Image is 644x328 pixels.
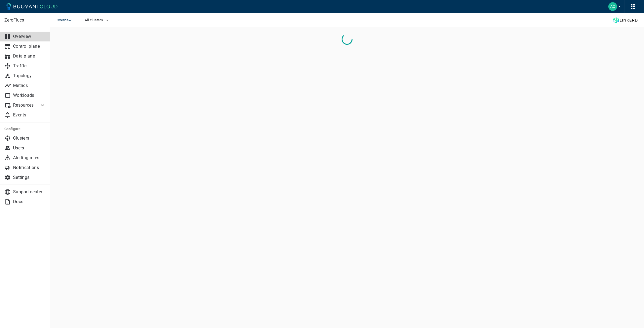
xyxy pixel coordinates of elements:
[608,2,617,11] img: Accounts Payable
[13,145,46,151] p: Users
[13,175,46,180] p: Settings
[13,103,35,108] p: Resources
[13,44,46,49] p: Control plane
[13,53,46,59] p: Data plane
[13,34,46,39] p: Overview
[4,127,46,131] h5: Configure
[4,17,45,23] p: ZeroFlucs
[13,189,46,195] p: Support center
[85,18,104,22] span: All clusters
[13,136,46,141] p: Clusters
[13,165,46,170] p: Notifications
[13,199,46,204] p: Docs
[13,93,46,98] p: Workloads
[13,112,46,118] p: Events
[13,155,46,161] p: Alerting rules
[13,63,46,69] p: Traffic
[57,13,78,27] span: Overview
[13,83,46,88] p: Metrics
[85,16,111,24] button: All clusters
[13,73,46,79] p: Topology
